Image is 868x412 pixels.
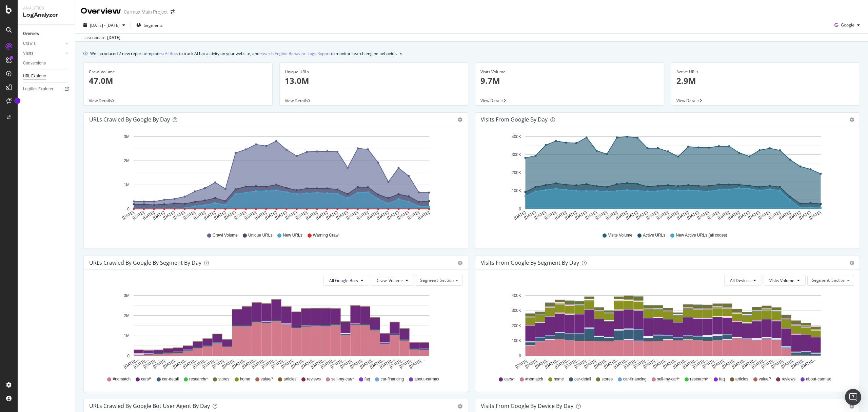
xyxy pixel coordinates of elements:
div: Open Intercom Messenger [845,389,861,405]
div: gear [849,404,854,409]
div: A chart. [481,132,850,226]
text: [DATE] [798,210,812,221]
span: sell-my-car/* [331,376,354,382]
span: articles [735,376,748,382]
p: 2.9M [676,75,855,87]
div: Visits [23,50,33,57]
text: 400K [512,134,521,139]
div: gear [458,404,462,409]
a: Search Engine Behavior: Logs Report [260,50,330,57]
div: Overview [23,30,39,37]
p: 13.0M [285,75,463,87]
text: [DATE] [686,210,700,221]
a: Visits [23,50,63,57]
text: 200K [512,323,521,328]
text: [DATE] [513,210,527,221]
text: [DATE] [366,210,379,221]
text: [DATE] [788,210,802,221]
text: [DATE] [234,210,247,221]
span: faq [364,376,370,382]
span: Visits Volume [608,232,632,238]
text: [DATE] [757,210,771,221]
a: Conversions [23,60,70,67]
text: [DATE] [315,210,329,221]
text: 400K [512,293,521,298]
span: #nomatch [113,376,131,382]
span: Crawl Volume [213,232,238,238]
div: Carmax Main Project [124,8,168,15]
text: [DATE] [717,210,730,221]
div: Visits from Google By Segment By Day [481,259,579,266]
span: sell-my-car/* [657,376,680,382]
button: All Devices [724,275,762,286]
text: [DATE] [223,210,237,221]
span: Warning Crawl [313,232,339,238]
span: Crawl Volume [377,278,403,283]
text: 2M [124,313,130,318]
a: Overview [23,30,70,37]
div: [DATE] [107,35,120,41]
div: Logfiles Explorer [23,86,53,93]
text: [DATE] [386,210,400,221]
span: car-detail [162,376,179,382]
text: [DATE] [625,210,639,221]
svg: A chart. [89,132,459,226]
text: [DATE] [523,210,537,221]
svg: A chart. [481,291,850,370]
text: [DATE] [635,210,649,221]
span: home [240,376,250,382]
button: Segments [134,20,165,31]
text: [DATE] [295,210,308,221]
text: [DATE] [376,210,390,221]
span: Unique URLs [248,232,272,238]
text: [DATE] [203,210,217,221]
text: [DATE] [132,210,145,221]
span: research/* [690,376,709,382]
text: 100K [512,189,521,193]
text: [DATE] [183,210,196,221]
span: cars/* [504,376,515,382]
span: Section [831,277,845,283]
text: [DATE] [646,210,659,221]
div: Last update [83,35,120,41]
text: [DATE] [666,210,679,221]
div: Crawl Volume [89,69,267,75]
text: [DATE] [615,210,629,221]
text: 1M [124,183,130,187]
button: All Google Bots [323,275,369,286]
a: Logfiles Explorer [23,86,70,93]
text: [DATE] [595,210,608,221]
a: Crawls [23,40,63,47]
button: Google [832,20,863,31]
div: Visits Volume [480,69,659,75]
div: gear [849,117,854,122]
text: [DATE] [778,210,791,221]
text: [DATE] [737,210,751,221]
div: A chart. [89,291,459,370]
text: [DATE] [707,210,720,221]
text: [DATE] [152,210,165,221]
a: URL Explorer [23,73,70,80]
span: stores [601,376,613,382]
text: [DATE] [656,210,669,221]
div: Conversions [23,60,46,67]
span: faq [719,376,725,382]
text: [DATE] [727,210,741,221]
text: [DATE] [335,210,349,221]
text: 0 [127,354,130,358]
text: [DATE] [544,210,557,221]
span: value/* [261,376,273,382]
text: [DATE] [193,210,206,221]
button: Visits Volume [764,275,806,286]
span: All Devices [730,278,751,283]
span: Segment [420,277,438,283]
span: articles [283,376,296,382]
text: [DATE] [162,210,176,221]
text: [DATE] [564,210,578,221]
a: AI Bots [165,50,178,57]
text: [DATE] [254,210,268,221]
div: URLs Crawled by Google By Segment By Day [89,259,201,266]
text: [DATE] [407,210,420,221]
text: 0 [519,207,521,211]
